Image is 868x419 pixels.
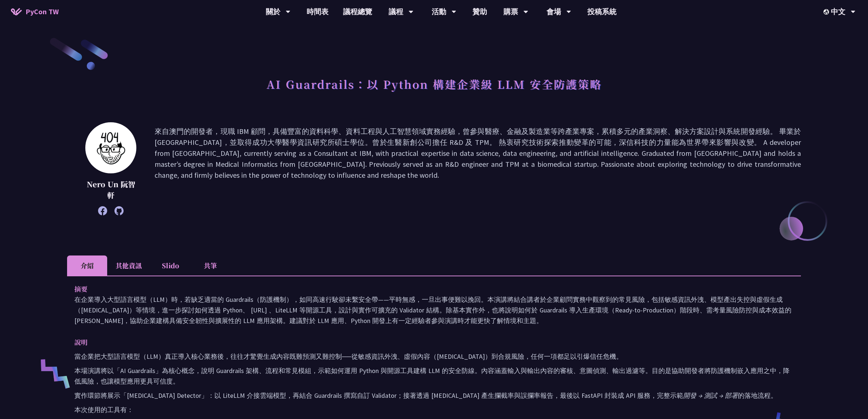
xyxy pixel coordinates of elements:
p: 在企業導入大型語言模型（LLM）時，若缺乏適當的 Guardrails（防護機制），如同高速行駛卻未繫安全帶——平時無感，一旦出事便難以挽回。本演講將結合講者於企業顧問實務中觀察到的常見風險，包... [74,294,794,326]
li: 其他資訊 [107,255,150,276]
h1: AI Guardrails：以 Python 構建企業級 LLM 安全防護策略 [266,73,602,95]
p: 來自澳門的開發者，現職 IBM 顧問，具備豐富的資料科學、資料工程與人工智慧領域實務經驗，曾參與醫療、金融及製造業等跨產業專案，累積多元的產業洞察、解決方案設計與系統開發經驗。 畢業於[GEOG... [155,126,801,212]
a: PyCon TW [4,3,66,21]
span: PyCon TW [26,6,59,17]
img: Locale Icon [824,9,831,15]
li: 介紹 [67,255,107,276]
img: Nero Un 阮智軒 [85,122,136,173]
li: 共筆 [190,255,230,276]
p: 說明 [74,337,779,347]
img: Home icon of PyCon TW 2025 [11,8,22,15]
p: 本次使用的工具有： [74,404,794,415]
li: Slido [150,255,190,276]
p: Nero Un 阮智軒 [85,179,136,201]
p: 實作環節將展示「[MEDICAL_DATA] Detector」：以 LiteLLM 介接雲端模型，再結合 Guardrails 撰寫自訂 Validator；接著透過 [MEDICAL_DAT... [74,390,794,401]
p: 摘要 [74,284,779,294]
em: 開發 → 測試 → 部署 [683,391,738,400]
p: 當企業把大型語言模型（LLM）真正導入核心業務後，往往才驚覺生成內容既難預測又難控制──從敏感資訊外洩、虛假內容（[MEDICAL_DATA]）到合規風險，任何一項都足以引爆信任危機。 [74,351,794,362]
p: 本場演講將以「AI Guardrails」為核心概念，說明 Guardrails 架構、流程和常見模組，示範如何運用 Python 與開源工具建構 LLM 的安全防線。內容涵蓋輸入與輸出內容的審... [74,365,794,387]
